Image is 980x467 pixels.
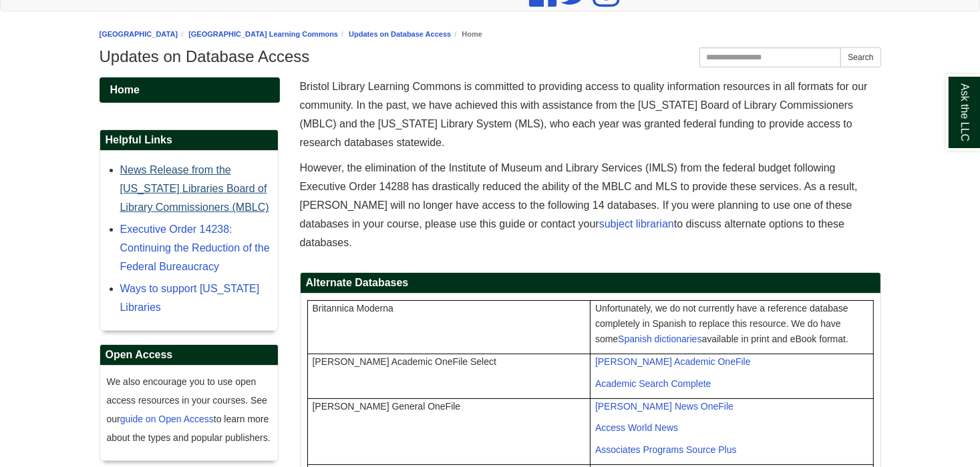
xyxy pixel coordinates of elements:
button: Search [840,47,880,67]
a: [GEOGRAPHIC_DATA] Learning Commons [188,30,338,38]
a: Ways to support [US_STATE] Libraries [120,283,260,313]
nav: breadcrumb [100,28,881,41]
h2: Alternate Databases [301,273,880,294]
span: We also encourage you to use open access resources in your courses. See our to learn more about t... [107,376,271,443]
h2: Open Access [100,345,278,366]
a: [PERSON_NAME] News OneFile [595,400,733,412]
a: Executive Order 14238: Continuing the Reduction of the Federal Bureaucracy [120,223,270,272]
span: [PERSON_NAME] Academic OneFile [595,356,751,367]
a: Access World News [595,422,678,433]
span: Unfortunately, we do not currently have a reference database completely in Spanish to replace thi... [595,303,848,344]
a: News Release from the [US_STATE] Libraries Board of Library Commissioners (MBLC) [120,164,269,213]
a: subject librarian [599,218,674,229]
span: Britannica Moderna [313,303,393,314]
span: Academic Search Complete [595,378,711,389]
span: Bristol Library Learning Commons is committed to providing access to quality information resource... [300,81,868,148]
a: Academic Search Complete [595,378,711,389]
span: However, the elimination of the Institute of Museum and Library Services (IMLS) from the federal ... [300,162,858,248]
a: Spanish dictionaries [618,334,701,344]
a: Home [100,77,280,103]
a: Associates Programs Source Plus [595,444,737,455]
span: [PERSON_NAME] News OneFile [595,401,733,412]
span: Home [110,84,140,95]
span: [PERSON_NAME] Academic OneFile Select [313,356,496,367]
h2: Helpful Links [100,130,278,151]
a: [GEOGRAPHIC_DATA] [100,30,178,38]
span: [PERSON_NAME] General OneFile [313,401,461,412]
a: guide on Open Access [120,414,214,424]
li: Home [451,28,482,41]
a: Updates on Database Access [349,30,451,38]
span: Access World News [595,422,678,433]
a: [PERSON_NAME] Academic OneFile [595,356,751,367]
span: Associates Programs Source Plus [595,444,737,455]
h1: Updates on Database Access [100,47,881,66]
